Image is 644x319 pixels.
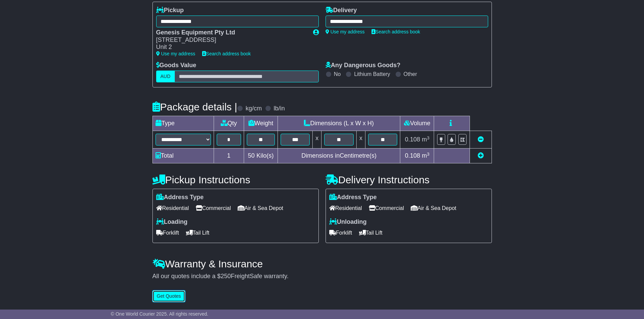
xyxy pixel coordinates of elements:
td: Type [152,116,214,131]
sup: 3 [427,152,430,157]
label: Loading [156,218,188,226]
span: 250 [221,273,231,280]
a: Search address book [202,51,251,56]
label: Pickup [156,7,184,14]
span: © One World Courier 2025. All rights reserved. [111,311,209,317]
span: Air & Sea Depot [238,203,283,213]
td: 1 [214,149,244,163]
h4: Package details | [152,101,237,112]
span: Residential [156,203,189,213]
span: Forklift [329,228,352,238]
label: Any Dangerous Goods? [326,62,401,69]
div: All our quotes include a $ FreightSafe warranty. [152,273,492,280]
label: Delivery [326,7,357,14]
td: Dimensions in Centimetre(s) [278,149,400,163]
label: kg/cm [245,105,262,112]
td: Volume [400,116,434,131]
td: Kilo(s) [244,149,278,163]
td: Dimensions (L x W x H) [278,116,400,131]
a: Use my address [326,29,365,34]
a: Use my address [156,51,195,56]
label: No [334,71,341,77]
span: m [422,152,430,159]
span: Commercial [369,203,404,213]
h4: Delivery Instructions [326,174,492,185]
span: m [422,136,430,143]
a: Add new item [478,152,484,159]
div: [STREET_ADDRESS] [156,36,306,44]
td: Weight [244,116,278,131]
div: Unit 2 [156,44,306,51]
td: Total [152,149,214,163]
td: x [356,131,365,149]
label: Lithium Battery [354,71,390,77]
span: Tail Lift [359,228,383,238]
label: lb/in [273,105,285,112]
label: AUD [156,71,175,82]
span: 0.108 [405,152,420,159]
span: Air & Sea Depot [411,203,456,213]
span: 50 [248,152,255,159]
span: Residential [329,203,362,213]
a: Search address book [372,29,420,34]
span: Forklift [156,228,179,238]
span: Commercial [196,203,231,213]
h4: Pickup Instructions [152,174,319,185]
sup: 3 [427,135,430,140]
label: Unloading [329,218,367,226]
label: Address Type [156,194,204,201]
td: x [313,131,321,149]
span: 0.108 [405,136,420,143]
a: Remove this item [478,136,484,143]
span: Tail Lift [186,228,210,238]
label: Address Type [329,194,377,201]
label: Other [404,71,417,77]
label: Goods Value [156,62,196,69]
td: Qty [214,116,244,131]
h4: Warranty & Insurance [152,258,492,269]
button: Get Quotes [152,290,186,302]
div: Genesis Equipment Pty Ltd [156,29,306,36]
